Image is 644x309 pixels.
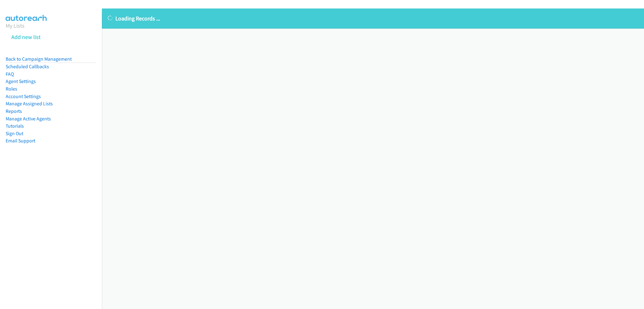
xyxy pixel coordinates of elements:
a: Manage Assigned Lists [6,101,53,107]
p: Loading Records ... [108,14,638,23]
a: Tutorials [6,123,24,129]
a: Back to Campaign Management [6,56,72,62]
a: Add new list [11,33,41,41]
a: Manage Active Agents [6,116,51,122]
a: Email Support [6,138,35,144]
a: Reports [6,108,22,114]
a: FAQ [6,71,14,77]
a: Sign Out [6,130,23,136]
a: Agent Settings [6,78,36,84]
a: Account Settings [6,93,41,99]
a: Roles [6,86,17,92]
a: My Lists [6,22,25,29]
a: Scheduled Callbacks [6,63,49,69]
